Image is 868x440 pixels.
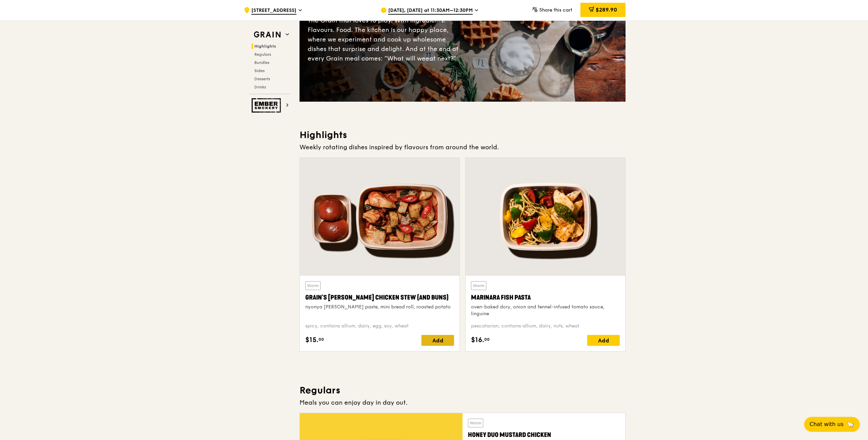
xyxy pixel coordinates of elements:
[300,398,626,407] div: Meals you can enjoy day in day out.
[308,16,463,63] div: The Grain that loves to play. With ingredients. Flavours. Food. The kitchen is our happy place, w...
[305,335,319,345] span: $15.
[251,7,296,15] span: [STREET_ADDRESS]
[300,384,626,396] h3: Regulars
[810,420,844,428] span: Chat with us
[468,419,483,427] div: Warm
[254,52,271,57] span: Regulars
[254,68,265,73] span: Sides
[471,335,484,345] span: $16.
[846,420,854,428] span: 🦙
[254,77,270,81] span: Desserts
[252,29,283,41] img: Grain web logo
[484,337,490,342] span: 00
[305,281,321,290] div: Warm
[471,304,620,317] div: oven-baked dory, onion and fennel-infused tomato sauce, linguine
[319,337,324,342] span: 00
[596,6,617,13] span: $289.90
[254,85,266,89] span: Drinks
[471,323,620,329] div: pescatarian, contains allium, dairy, nuts, wheat
[804,417,860,432] button: Chat with us🦙
[421,335,454,346] div: Add
[471,293,620,302] div: Marinara Fish Pasta
[305,304,454,310] div: nyonya [PERSON_NAME] paste, mini bread roll, roasted potato
[539,7,572,13] span: Share this cart
[252,98,283,113] img: Ember Smokery web logo
[587,335,620,346] div: Add
[388,7,473,15] span: [DATE], [DATE] at 11:30AM–12:30PM
[468,430,620,440] div: Honey Duo Mustard Chicken
[305,323,454,329] div: spicy, contains allium, dairy, egg, soy, wheat
[471,281,486,290] div: Warm
[254,60,269,65] span: Bundles
[300,142,626,152] div: Weekly rotating dishes inspired by flavours from around the world.
[300,129,626,141] h3: Highlights
[254,44,276,49] span: Highlights
[305,293,454,302] div: Grain's [PERSON_NAME] Chicken Stew (and buns)
[426,55,456,62] span: eat next?”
